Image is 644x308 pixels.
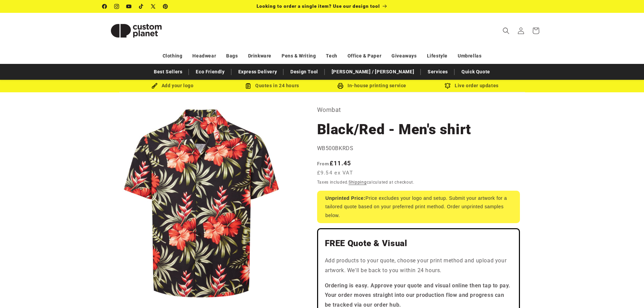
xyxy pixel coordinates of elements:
span: From [317,161,330,166]
img: Brush Icon [151,83,158,89]
a: Pens & Writing [282,50,316,62]
span: Looking to order a single item? Use our design tool [257,3,380,9]
a: Clothing [163,50,183,62]
a: [PERSON_NAME] / [PERSON_NAME] [328,66,418,78]
span: WB500BKRDS [317,145,354,151]
h1: Black/Red - Men's shirt [317,120,520,139]
div: In-house printing service [322,81,422,90]
div: Taxes included. calculated at checkout. [317,179,520,186]
img: Order updates [445,83,451,89]
p: Add products to your quote, choose your print method and upload your artwork. We'll be back to yo... [325,256,512,276]
a: Tech [326,50,337,62]
img: In-house printing [337,83,343,89]
summary: Search [499,23,514,38]
a: Headwear [192,50,216,62]
div: Price excludes your logo and setup. Submit your artwork for a tailored quote based on your prefer... [317,191,520,223]
div: Live order updates [422,81,522,90]
a: Quick Quote [458,66,494,78]
a: Lifestyle [427,50,448,62]
strong: £11.45 [317,160,351,167]
a: Giveaways [391,50,416,62]
a: Eco Friendly [192,66,228,78]
img: Custom Planet [102,16,170,46]
a: Custom Planet [100,13,172,48]
div: Quotes in 24 hours [222,81,322,90]
a: Shipping [349,180,367,185]
a: Best Sellers [150,66,186,78]
a: Umbrellas [458,50,481,62]
h2: FREE Quote & Visual [325,238,512,249]
p: Wombat [317,104,520,115]
a: Services [424,66,451,78]
img: Order Updates Icon [245,83,251,89]
span: £9.54 ex VAT [317,169,353,177]
div: Add your logo [123,81,222,90]
a: Bags [226,50,238,62]
a: Drinkware [248,50,271,62]
a: Design Tool [287,66,321,78]
strong: Unprinted Price: [326,195,366,201]
a: Express Delivery [235,66,281,78]
a: Office & Paper [348,50,381,62]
